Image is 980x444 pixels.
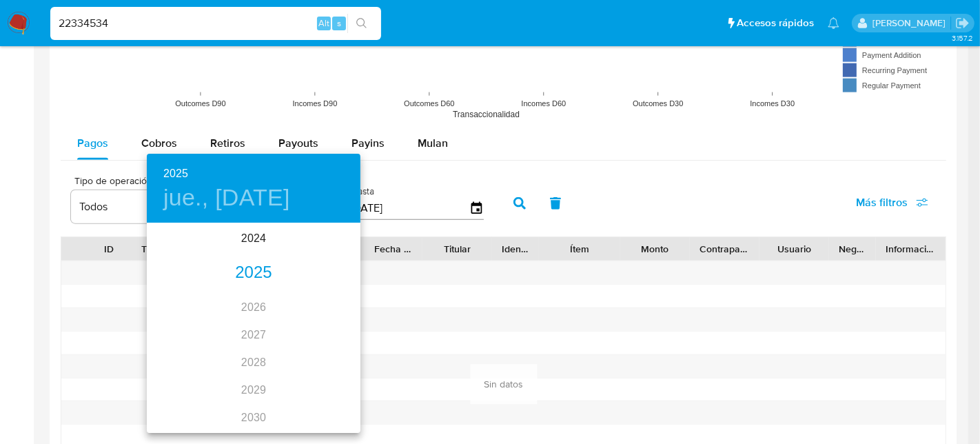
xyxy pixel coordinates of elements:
button: jue., [DATE] [163,183,290,212]
button: 2025 [163,164,188,183]
div: 2024 [147,225,360,252]
div: 2025 [147,259,360,287]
